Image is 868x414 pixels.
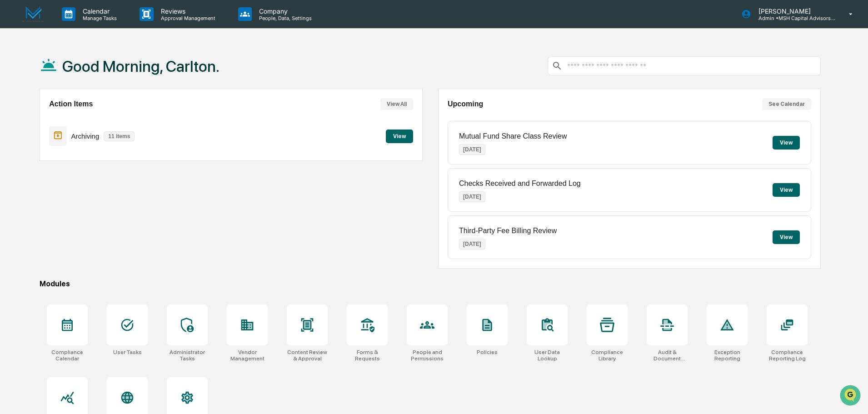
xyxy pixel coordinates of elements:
[587,349,628,362] div: Compliance Library
[459,132,567,140] p: Mutual Fund Share Class Review
[459,180,581,188] p: Checks Received and Forwarded Log
[773,183,800,197] button: View
[707,349,748,362] div: Exception Reporting
[773,136,800,150] button: View
[66,115,73,123] div: 🗄️
[459,227,557,235] p: Third-Party Fee Billing Review
[5,111,62,127] a: 🖐️Preclearance
[31,70,149,79] div: Start new chat
[31,79,115,86] div: We're available if you need us!
[9,70,25,86] img: 1746055101610-c473b297-6a78-478c-a979-82029cc54cd1
[527,349,568,362] div: User Data Lookup
[49,100,93,108] h2: Action Items
[762,98,811,110] button: See Calendar
[22,6,44,22] img: logo
[5,128,61,145] a: 🔎Data Lookup
[75,115,113,124] span: Attestations
[407,349,448,362] div: People and Permissions
[9,133,16,140] div: 🔎
[227,349,268,362] div: Vendor Management
[252,15,316,21] p: People, Data, Settings
[104,131,135,141] p: 11 items
[386,130,413,143] button: View
[167,349,208,362] div: Administrator Tasks
[459,191,485,202] p: [DATE]
[18,132,57,141] span: Data Lookup
[647,349,688,362] div: Audit & Document Logs
[459,239,485,249] p: [DATE]
[380,98,413,110] button: View All
[90,154,110,161] span: Pylon
[839,384,863,409] iframe: Open customer support
[75,15,121,21] p: Manage Tasks
[477,349,498,355] div: Policies
[287,349,328,362] div: Content Review & Approval
[751,7,836,15] p: [PERSON_NAME]
[40,279,821,288] div: Modules
[18,115,59,124] span: Preclearance
[252,7,316,15] p: Company
[71,132,100,140] p: Archiving
[751,15,836,21] p: Admin • MSH Capital Advisors LLC - RIA
[62,111,116,127] a: 🗄️Attestations
[154,15,220,21] p: Approval Management
[155,72,165,83] button: Start new chat
[47,349,88,362] div: Compliance Calendar
[9,115,16,123] div: 🖐️
[386,131,413,140] a: View
[347,349,388,362] div: Forms & Requests
[459,144,485,155] p: [DATE]
[773,230,800,244] button: View
[154,7,220,15] p: Reviews
[448,100,483,108] h2: Upcoming
[62,57,219,75] h1: Good Morning, Carlton.
[64,154,110,161] a: Powered byPylon
[113,349,142,355] div: User Tasks
[75,7,121,15] p: Calendar
[767,349,808,362] div: Compliance Reporting Log
[9,19,165,34] p: How can we help?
